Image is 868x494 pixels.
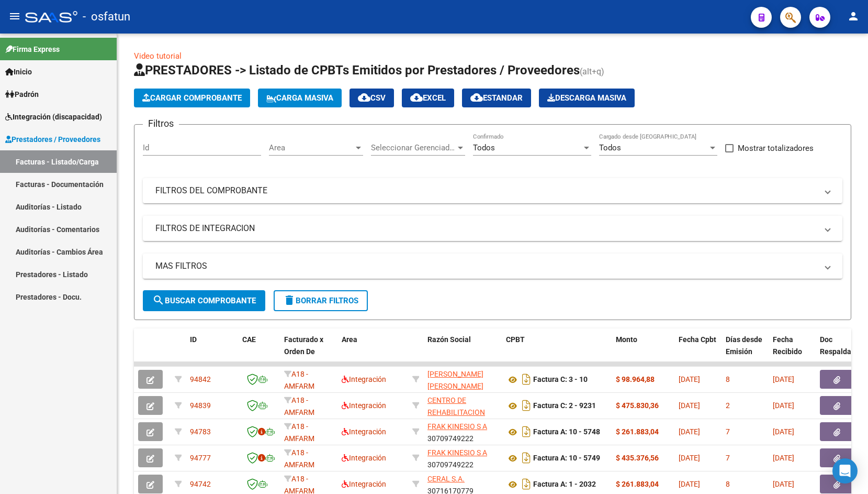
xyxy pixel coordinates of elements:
span: Area [269,143,354,152]
span: Razón Social [427,335,471,344]
i: Descargar documento [520,449,533,466]
i: Descargar documento [520,423,533,440]
app-download-masive: Descarga masiva de comprobantes (adjuntos) [539,89,635,107]
span: CAE [242,335,256,344]
span: Descarga Masiva [547,93,626,103]
i: Descargar documento [520,371,533,388]
span: [DATE] [773,427,794,436]
span: Integración [342,427,386,436]
strong: $ 261.883,04 [616,427,659,436]
strong: $ 98.964,88 [616,375,655,383]
div: Open Intercom Messenger [832,458,858,484]
span: CPBT [506,335,525,344]
mat-icon: cloud_download [410,91,423,104]
span: [DATE] [679,454,700,462]
span: FRAK KINESIO S A [427,422,487,431]
span: Integración [342,375,386,383]
span: [DATE] [773,375,794,383]
span: Integración (discapacidad) [5,111,102,123]
datatable-header-cell: Fecha Cpbt [674,328,722,375]
strong: Factura A: 10 - 5748 [533,428,600,436]
i: Descargar documento [520,476,533,492]
span: 94777 [190,454,211,462]
span: [DATE] [679,401,700,410]
span: 94842 [190,375,211,383]
strong: Factura C: 2 - 9231 [533,402,596,410]
strong: Factura A: 10 - 5749 [533,454,600,463]
span: Carga Masiva [266,93,333,103]
span: [PERSON_NAME] [PERSON_NAME] [427,370,483,390]
span: [DATE] [679,375,700,383]
span: EXCEL [410,93,446,103]
strong: Factura A: 1 - 2032 [533,480,596,489]
datatable-header-cell: Razón Social [423,328,502,375]
mat-icon: cloud_download [470,91,483,104]
span: Todos [473,143,495,152]
datatable-header-cell: Fecha Recibido [769,328,816,375]
span: - osfatun [83,5,130,28]
button: Buscar Comprobante [143,290,265,311]
mat-panel-title: FILTROS DEL COMPROBANTE [155,185,817,196]
mat-expansion-panel-header: FILTROS DE INTEGRACION [143,216,842,241]
span: [DATE] [679,480,700,488]
span: Prestadores / Proveedores [5,134,100,145]
span: 7 [726,454,730,462]
datatable-header-cell: ID [186,328,238,375]
span: Integración [342,480,386,488]
span: Facturado x Orden De [284,335,323,356]
span: 8 [726,480,730,488]
datatable-header-cell: Area [337,328,408,375]
strong: $ 435.376,56 [616,454,659,462]
a: Video tutorial [134,51,182,61]
span: 7 [726,427,730,436]
mat-expansion-panel-header: MAS FILTROS [143,254,842,279]
div: 30695784879 [427,394,498,416]
datatable-header-cell: CPBT [502,328,612,375]
strong: Factura C: 3 - 10 [533,376,588,384]
div: 30709749222 [427,421,498,443]
span: Cargar Comprobante [142,93,242,103]
span: FRAK KINESIO S A [427,448,487,457]
span: ID [190,335,197,344]
span: [DATE] [679,427,700,436]
span: Estandar [470,93,523,103]
span: Buscar Comprobante [152,296,256,305]
span: CENTRO DE REHABILITACION INTERDISCIPLINARIO CERIN [427,396,499,440]
datatable-header-cell: Facturado x Orden De [280,328,337,375]
span: 8 [726,375,730,383]
span: 94839 [190,401,211,410]
span: PRESTADORES -> Listado de CPBTs Emitidos por Prestadores / Proveedores [134,63,580,78]
mat-icon: cloud_download [358,91,370,104]
span: Padrón [5,89,39,100]
datatable-header-cell: CAE [238,328,280,375]
span: [DATE] [773,454,794,462]
button: CSV [350,89,394,107]
span: Area [342,335,357,344]
i: Descargar documento [520,397,533,414]
span: Borrar Filtros [283,296,358,305]
span: Inicio [5,66,32,78]
span: Fecha Cpbt [679,335,716,344]
mat-panel-title: MAS FILTROS [155,260,817,272]
span: Fecha Recibido [773,335,802,356]
span: Monto [616,335,637,344]
button: Borrar Filtros [274,290,368,311]
mat-panel-title: FILTROS DE INTEGRACION [155,223,817,234]
span: Mostrar totalizadores [738,142,814,155]
span: Todos [599,143,621,152]
span: [DATE] [773,401,794,410]
button: EXCEL [402,89,454,107]
button: Cargar Comprobante [134,89,250,107]
span: A18 - AMFARM [284,370,314,390]
span: Doc Respaldatoria [820,335,867,356]
div: 30709749222 [427,447,498,469]
span: A18 - AMFARM [284,422,314,443]
mat-icon: search [152,294,165,306]
span: (alt+q) [580,67,604,76]
span: Firma Express [5,43,60,55]
button: Carga Masiva [258,89,342,107]
mat-icon: person [847,10,860,23]
mat-icon: delete [283,294,296,306]
span: 2 [726,401,730,410]
span: 94783 [190,427,211,436]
